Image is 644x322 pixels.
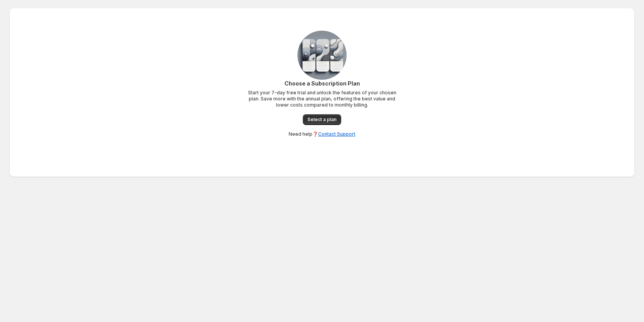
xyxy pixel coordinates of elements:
[289,131,355,137] p: Need help❓
[245,80,399,87] p: Choose a Subscription Plan
[245,90,399,108] p: Start your 7-day free trial and unlock the features of your chosen plan. Save more with the annua...
[307,117,337,123] span: Select a plan
[318,131,355,137] a: Contact Support
[303,114,341,125] a: Select a plan
[605,273,641,309] iframe: Tidio Chat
